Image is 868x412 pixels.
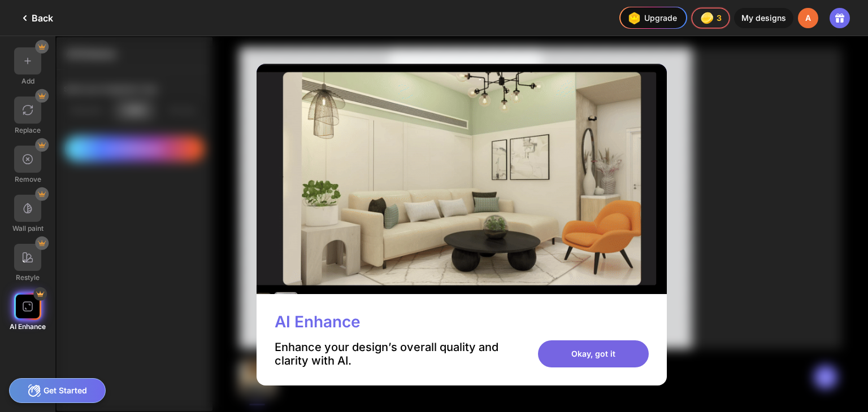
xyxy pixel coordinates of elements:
div: Upgrade [625,9,677,27]
div: Enhance your design’s overall quality and clarity with AI. [275,340,501,367]
div: Okay, got it [538,340,649,367]
div: Restyle [16,273,40,282]
div: AI Enhance [10,322,46,331]
div: Get Started [9,378,106,403]
div: Replace [15,126,41,134]
div: Wall paint [12,224,44,233]
div: AI Enhance [275,312,361,331]
div: A [798,8,818,28]
img: upgrade-nav-btn-icon.gif [625,9,643,27]
img: Editor-gif-fullscreen-upscale.gif [257,64,666,294]
div: Add [21,77,34,85]
div: Remove [15,175,41,183]
div: Back [18,11,53,25]
span: 3 [717,14,723,23]
div: My designs [734,8,793,28]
